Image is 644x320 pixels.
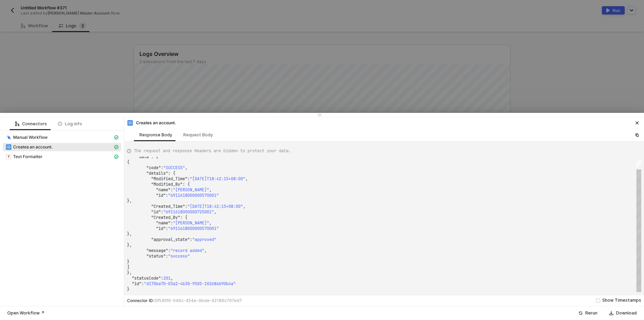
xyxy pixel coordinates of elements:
[15,122,19,126] span: icon-logic
[214,209,216,215] span: ,
[635,121,639,125] span: icon-close
[161,165,163,171] span: :
[151,204,185,209] span: "Created_Time"
[170,187,173,193] span: :
[58,121,82,127] div: Log info
[170,275,173,281] span: ,
[127,120,176,126] div: Creates an account.
[127,287,129,292] span: }
[127,120,133,126] img: integration-icon
[243,204,245,209] span: ,
[139,132,172,138] div: Response Body
[137,154,151,159] span: "data"
[151,215,180,220] span: "Created_By"
[616,310,637,316] div: Download
[578,311,583,315] span: icon-success-page
[574,309,602,317] button: Rerun
[173,220,209,226] span: "[PERSON_NAME]"
[3,309,49,317] button: Open Workflow ↗
[127,242,132,248] span: },
[183,182,190,187] span: : {
[209,187,212,193] span: ,
[114,135,118,139] span: icon-cards
[168,193,219,198] span: "6911618000000570001"
[585,310,597,316] div: Rerun
[163,209,214,215] span: "6911618000000725001"
[114,155,118,159] span: icon-cards
[13,154,42,159] span: Text Formatter
[168,253,190,259] span: "success"
[166,193,168,198] span: :
[134,148,291,154] span: The request and response Headers are hidden to protect your data.
[114,145,118,149] span: icon-cards
[161,209,163,215] span: :
[166,226,168,231] span: :
[151,154,158,159] span: : [
[166,253,168,259] span: :
[318,113,322,117] span: icon-drag-indicator
[127,159,129,165] span: {
[209,220,212,226] span: ,
[170,248,204,253] span: "record added"
[168,171,175,176] span: : {
[156,220,170,226] span: "name"
[190,176,245,182] span: "[DATE]T18:42:15+08:00"
[151,182,183,187] span: "Modified_By"
[127,298,242,303] div: Connector ID
[6,144,11,150] img: integration-icon
[3,133,121,142] span: Manual Workflow
[151,237,190,242] span: "approval_state"
[132,275,161,281] span: "statusCode"
[180,215,187,220] span: : {
[146,248,168,253] span: "message"
[151,209,161,215] span: "id"
[127,231,132,237] span: },
[13,144,53,150] span: Creates an account.
[602,297,641,304] div: Show Timestamps
[3,143,121,151] span: Creates an account.
[170,220,173,226] span: :
[161,275,163,281] span: :
[192,237,216,242] span: "approved"
[6,135,11,140] img: integration-icon
[245,176,248,182] span: ,
[127,270,132,275] span: },
[153,298,242,303] span: c5f545f6-946c-454e-9bde-92189c767e97
[127,264,129,270] span: ]
[609,311,613,315] span: icon-download
[187,176,190,182] span: :
[3,153,121,161] span: Text Formatter
[183,132,213,138] div: Request Body
[7,310,45,316] div: Open Workflow ↗
[6,154,11,159] img: integration-icon
[156,187,170,193] span: "name"
[168,248,170,253] span: :
[127,259,129,264] span: }
[156,226,166,231] span: "id"
[163,275,170,281] span: 201
[127,198,132,204] span: },
[168,226,219,231] span: "6911618000000570001"
[146,165,161,171] span: "code"
[13,135,48,140] span: Manual Workflow
[151,176,187,182] span: "Modified_Time"
[156,193,166,198] span: "id"
[187,204,243,209] span: "[DATE]T18:42:15+08:00"
[204,248,207,253] span: ,
[185,165,187,171] span: ,
[146,253,166,259] span: "status"
[144,281,236,287] span: "d170ba70-03a2-4b30-9505-102686b90b4a"
[185,204,187,209] span: :
[163,165,185,171] span: "SUCCESS"
[132,281,142,287] span: "id"
[190,237,192,242] span: :
[142,281,144,287] span: :
[605,309,641,317] button: Download
[635,133,639,137] span: icon-copy-paste
[146,171,168,176] span: "details"
[15,121,47,127] div: Connectors
[173,187,209,193] span: "[PERSON_NAME]"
